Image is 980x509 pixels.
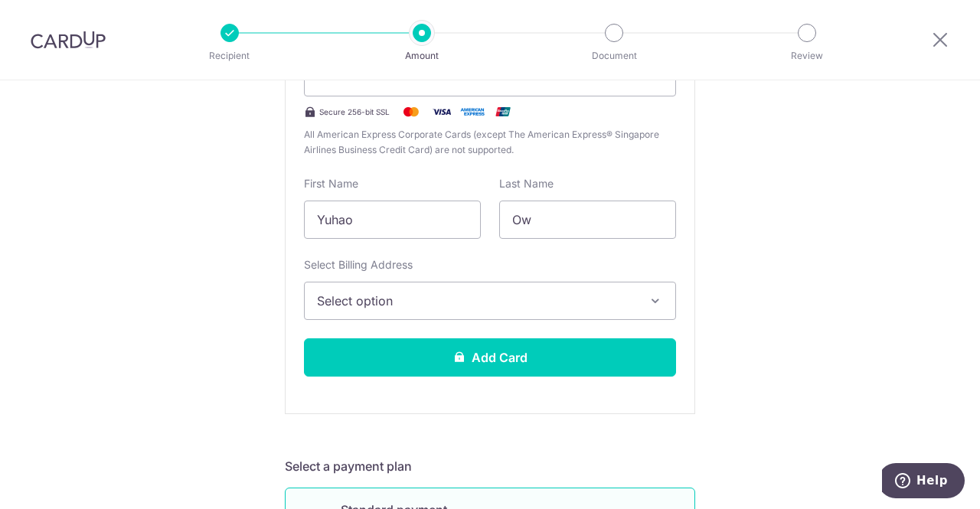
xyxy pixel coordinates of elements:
img: .alt.unionpay [488,103,518,121]
span: Secure 256-bit SSL [319,106,390,118]
p: Review [750,48,864,64]
label: Last Name [499,176,554,191]
p: Document [557,48,671,64]
img: CardUp [31,31,106,49]
span: All American Express Corporate Cards (except The American Express® Singapore Airlines Business Cr... [304,127,676,158]
button: Select option [304,282,676,320]
input: Cardholder Last Name [499,201,676,239]
img: .alt.amex [457,103,488,121]
input: Cardholder First Name [304,201,481,239]
span: Select option [317,292,635,310]
label: Select Billing Address [304,257,413,272]
img: Visa [426,103,457,121]
button: Add Card [304,338,676,377]
img: Mastercard [396,103,426,121]
p: Amount [365,48,479,64]
iframe: Opens a widget where you can find more information [882,463,965,501]
label: First Name [304,176,358,191]
p: Recipient [173,48,286,64]
h5: Select a payment plan [285,457,695,475]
